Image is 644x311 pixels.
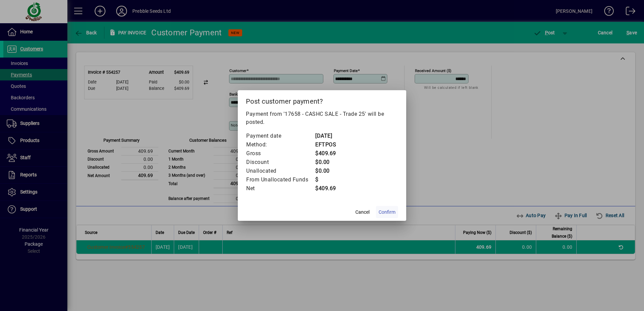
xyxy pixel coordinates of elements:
[315,132,342,140] td: [DATE]
[315,140,342,149] td: EFTPOS
[246,175,315,184] td: From Unallocated Funds
[246,158,315,167] td: Discount
[315,158,342,167] td: $0.00
[246,167,315,175] td: Unallocated
[246,110,398,126] p: Payment from '17658 - CASHC SALE - Trade 25' will be posted.
[315,184,342,193] td: $409.69
[315,175,342,184] td: $
[315,149,342,158] td: $409.69
[376,206,398,218] button: Confirm
[246,184,315,193] td: Net
[246,140,315,149] td: Method:
[315,167,342,175] td: $0.00
[246,132,315,140] td: Payment date
[379,209,395,216] span: Confirm
[355,209,369,216] span: Cancel
[352,206,373,218] button: Cancel
[238,90,406,110] h2: Post customer payment?
[246,149,315,158] td: Gross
